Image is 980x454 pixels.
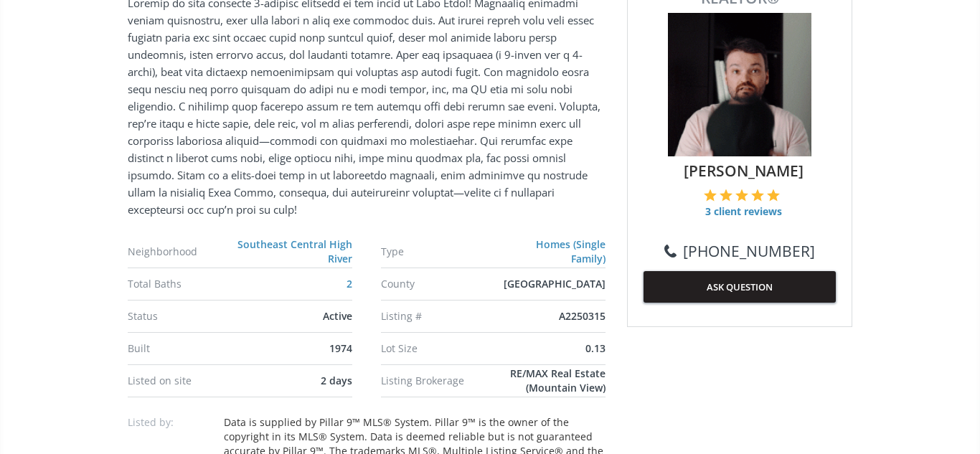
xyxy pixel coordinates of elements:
span: 1974 [329,341,352,355]
img: 2 of 5 stars [720,189,732,202]
img: 1 of 5 stars [704,189,717,202]
img: Photo of Tyler Remington [668,13,811,156]
div: Built [128,344,247,354]
span: [PERSON_NAME] [651,160,836,181]
div: Listing # [381,311,500,321]
a: Homes (Single Family) [536,237,606,265]
img: 4 of 5 stars [751,189,764,202]
div: County [381,279,500,289]
p: Listed by: [128,415,214,430]
span: A2250315 [559,309,606,323]
a: Southeast Central High River [237,237,352,265]
div: Neighborhood [128,247,230,257]
div: Type [381,247,499,257]
a: 2 [347,277,352,290]
span: 0.13 [585,341,606,355]
span: [GEOGRAPHIC_DATA] [504,277,606,290]
div: Lot Size [381,344,500,354]
img: 5 of 5 stars [767,189,780,202]
div: Listed on site [128,376,247,386]
div: Listing Brokerage [381,376,471,386]
span: RE/MAX Real Estate (Mountain View) [510,366,606,394]
span: 2 days [321,374,352,387]
div: Status [128,311,247,321]
div: Total Baths [128,279,247,289]
span: 3 client reviews [704,204,782,219]
span: Active [323,309,352,323]
button: ASK QUESTION [644,271,836,303]
a: [PHONE_NUMBER] [664,240,815,262]
img: 3 of 5 stars [735,189,748,202]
